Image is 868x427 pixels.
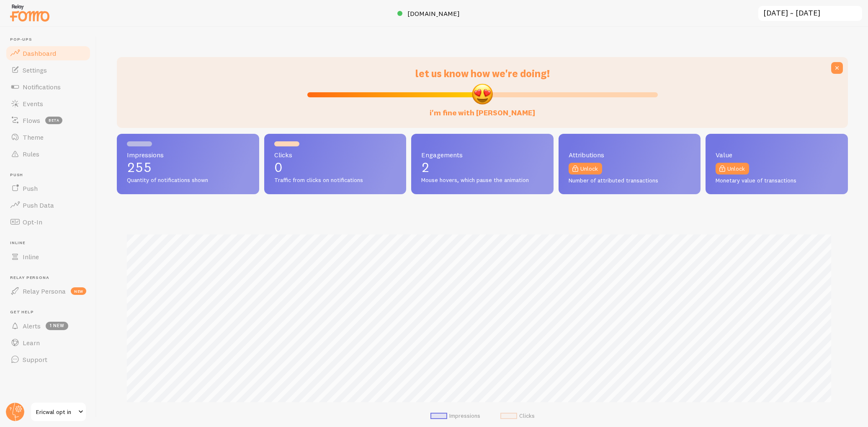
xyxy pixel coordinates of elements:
[46,322,68,330] span: 1 new
[9,2,51,23] img: fomo-relay-logo-orange.svg
[23,184,38,193] span: Push
[569,151,691,158] span: Attributions
[716,151,838,158] span: Value
[23,133,44,141] span: Theme
[5,95,91,112] a: Events
[10,275,91,281] span: Relay Persona
[45,117,62,124] span: beta
[421,177,543,184] span: Mouse hovers, which pause the animation
[569,177,691,185] span: Number of attributed transactions
[5,146,91,162] a: Rules
[127,151,249,158] span: Impressions
[5,318,91,334] a: Alerts 1 new
[274,151,397,158] span: Clicks
[5,180,91,197] a: Push
[23,287,66,295] span: Relay Persona
[23,201,54,209] span: Push Data
[5,45,91,62] a: Dashboard
[10,172,91,178] span: Push
[5,129,91,146] a: Theme
[23,116,40,125] span: Flows
[23,99,43,108] span: Events
[5,112,91,129] a: Flows beta
[23,218,42,226] span: Opt-In
[500,412,535,420] li: Clicks
[23,150,39,158] span: Rules
[5,248,91,265] a: Inline
[23,83,61,91] span: Notifications
[23,322,41,330] span: Alerts
[30,402,87,422] a: Ericwal opt in
[5,283,91,299] a: Relay Persona new
[430,100,535,118] label: i'm fine with [PERSON_NAME]
[274,177,397,184] span: Traffic from clicks on notifications
[23,253,39,261] span: Inline
[23,49,56,57] span: Dashboard
[716,163,749,174] a: Unlock
[421,151,543,158] span: Engagements
[127,177,249,184] span: Quantity of notifications shown
[421,161,543,174] p: 2
[430,412,480,420] li: Impressions
[274,161,397,174] p: 0
[5,213,91,230] a: Opt-In
[36,407,76,417] span: Ericwal opt in
[23,66,47,74] span: Settings
[569,163,602,174] a: Unlock
[71,287,86,295] span: new
[5,62,91,78] a: Settings
[5,334,91,351] a: Learn
[23,355,47,364] span: Support
[5,197,91,213] a: Push Data
[415,67,550,80] span: let us know how we're doing!
[10,310,91,315] span: Get Help
[127,161,249,174] p: 255
[23,338,40,347] span: Learn
[5,78,91,95] a: Notifications
[10,37,91,42] span: Pop-ups
[10,240,91,246] span: Inline
[471,83,494,105] img: emoji.png
[716,177,838,185] span: Monetary value of transactions
[5,351,91,368] a: Support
